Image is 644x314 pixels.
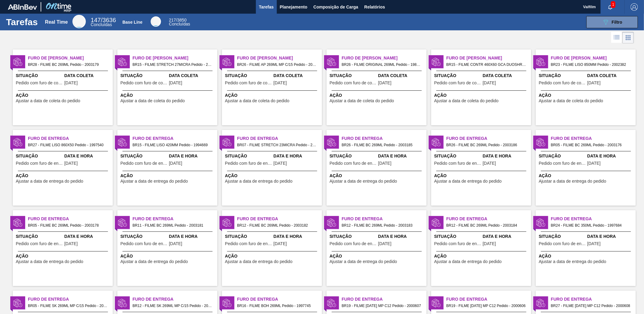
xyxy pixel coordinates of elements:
span: Pedido com furo de coleta [225,81,272,85]
span: Situação [539,233,586,240]
span: BR12 - FILME BC 269ML Pedido - 2003184 [446,222,526,229]
span: Ação [16,253,111,259]
span: Data Coleta [483,73,530,79]
span: BR27 - FILME LISO 860X50 Pedido - 1997540 [28,142,108,148]
span: Data e Hora [169,153,216,159]
span: Situação [225,73,272,79]
span: Pedido com furo de coleta [16,81,63,85]
span: Furo de Entrega [551,296,636,302]
span: 11/09/2025, [169,241,182,246]
span: Furo de Entrega [551,135,636,142]
span: BR12 - FILME BC 269ML Pedido - 2003182 [237,222,317,229]
span: BR26 - FILME BC 269ML Pedido - 2003186 [446,142,526,148]
span: Pedido com furo de entrega [434,161,481,166]
span: Ajustar a data de entrega do pedido [16,259,83,264]
span: Data Coleta [169,73,216,79]
div: Visão em Cards [622,32,634,43]
span: Furo de Coleta [446,55,531,61]
span: Situação [120,73,167,79]
span: Situação [434,233,481,240]
img: status [536,299,545,308]
img: status [536,218,545,227]
span: 12/09/2025, [64,161,78,166]
span: / 3850 [169,18,186,22]
span: 10/09/2025 [378,81,391,85]
img: status [13,218,22,227]
span: 02/09/2025 [273,81,287,85]
span: Ação [225,173,320,179]
span: Pedido com furo de entrega [225,161,272,166]
span: Pedido com furo de entrega [330,241,377,246]
span: Situação [434,73,481,79]
span: Situação [120,153,167,159]
span: BR26 - FILME AP 269ML MP C/15 Pedido - 2017353 [237,61,317,68]
span: BR26 - FILME BC 269ML Pedido - 2003185 [342,142,422,148]
div: Base Line [122,20,143,25]
img: status [118,299,127,308]
span: Pedido com furo de coleta [330,81,377,85]
span: Furo de Entrega [28,135,113,142]
div: Base Line [169,18,190,26]
span: Pedido com furo de entrega [120,241,167,246]
span: Ação [16,92,111,99]
span: Furo de Coleta [237,55,322,61]
span: Ajustar a data de entrega do pedido [225,259,293,264]
span: 12/09/2025, [483,161,496,166]
img: status [432,57,441,66]
span: BR07 - FILME STRETCH 23MICRA Pedido - 2021721 [237,142,317,148]
span: Pedido com furo de entrega [16,241,63,246]
span: Furo de Entrega [132,296,217,302]
div: Base Line [151,16,161,27]
span: Filtro [612,20,622,25]
span: BR05 - FILME SK 269ML MP C/15 Pedido - 2011989 [28,302,108,309]
span: Furo de Entrega [342,216,427,222]
span: Furo de Entrega [28,216,113,222]
img: status [327,57,336,66]
span: BR11 - FILME BC 269ML Pedido - 2003181 [132,222,213,229]
span: Pedido com furo de coleta [539,81,586,85]
span: Situação [16,73,63,79]
div: Real Time [45,19,68,25]
span: Data Coleta [64,73,111,79]
span: Ajustar a data de entrega do pedido [225,179,293,184]
img: status [118,138,127,147]
img: status [432,218,441,227]
span: BR15 - FILME STRETCH 27MICRA Pedido - 2001733 [132,61,213,68]
span: Data Coleta [587,73,634,79]
img: Logout [631,3,638,11]
span: BR05 - FILME BC 269ML Pedido - 2003176 [551,142,631,148]
span: Situação [225,233,272,240]
span: BR23 - FILME LISO 850MM Pedido - 2002382 [551,61,631,68]
span: BR28 - FILME BC 269ML Pedido - 2003179 [28,61,108,68]
span: Data e Hora [483,233,530,240]
span: Data e Hora [169,233,216,240]
span: Situação [330,73,377,79]
span: Furo de Entrega [342,135,427,142]
img: status [118,218,127,227]
img: status [327,138,336,147]
span: Data Coleta [378,73,425,79]
span: BR19 - FILME BC 473 MP C12 Pedido - 2000607 [342,302,422,309]
span: Data e Hora [378,153,425,159]
span: BR19 - FILME BC 473 MP C12 Pedido - 2000606 [446,302,526,309]
span: Ajustar a data de coleta do pedido [434,99,499,103]
span: Ajustar a data de entrega do pedido [330,179,397,184]
span: Ação [539,253,634,259]
span: Furo de Entrega [446,135,531,142]
h1: Tarefas [6,19,38,25]
span: Ajustar a data de coleta do pedido [539,99,603,103]
button: Filtro [586,16,638,28]
span: Ajustar a data de entrega do pedido [120,179,188,184]
span: Furo de Entrega [132,216,217,222]
span: BR24 - FILME BC 350ML Pedido - 1997684 [551,222,631,229]
span: Furo de Entrega [446,216,531,222]
span: Ação [330,92,425,99]
span: Composição de Carga [314,3,358,11]
span: Tarefas [259,3,274,11]
span: Ação [434,173,530,179]
span: / 3636 [91,17,116,23]
span: Concluídas [169,22,190,26]
span: Situação [120,233,167,240]
span: BR26 - FILME ORIGINAL 269ML Pedido - 1984275 [342,61,422,68]
img: status [223,218,232,227]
